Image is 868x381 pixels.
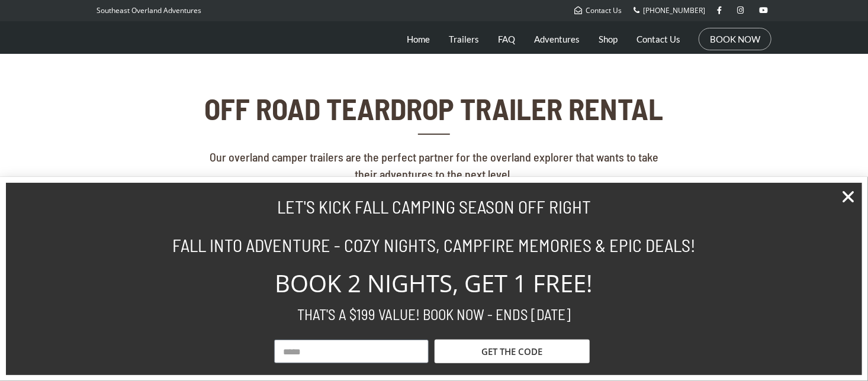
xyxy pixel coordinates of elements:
a: Close [840,189,856,205]
a: Home [407,24,430,54]
h2: BOOK 2 NIGHTS, GET 1 FREE! [102,272,766,295]
h2: THAT'S A $199 VALUE! BOOK NOW - ENDS [DATE] [102,307,766,322]
button: GET THE CODE [435,340,589,363]
p: Southeast Overland Adventures [97,3,201,18]
a: Adventures [534,24,580,54]
p: Our overland camper trailers are the perfect partner for the overland explorer that wants to take... [201,148,667,233]
a: Contact Us [636,24,680,54]
a: Shop [599,24,618,54]
a: BOOK NOW [710,33,760,45]
a: Trailers [449,24,479,54]
a: [PHONE_NUMBER] [634,5,705,15]
h2: FALL INTO ADVENTURE - COZY NIGHTS, CAMPFIRE MEMORIES & EPIC DEALS! [102,236,766,254]
span: GET THE CODE [481,347,542,356]
h2: OFF ROAD TEARDROP TRAILER RENTAL [201,92,667,125]
span: Contact Us [586,5,622,15]
h2: LET'S KICK FALL CAMPING SEASON OFF RIGHT [102,198,766,215]
span: [PHONE_NUMBER] [643,5,705,15]
a: Contact Us [574,5,622,15]
a: FAQ [498,24,515,54]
